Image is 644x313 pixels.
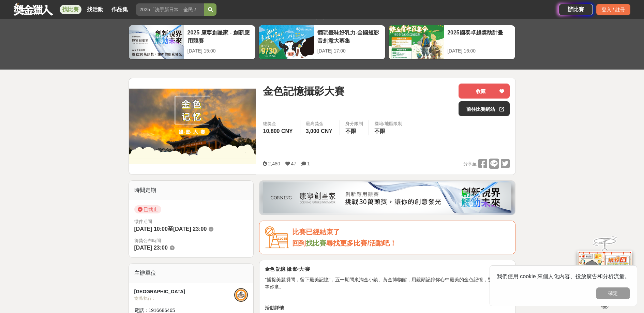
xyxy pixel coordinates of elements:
[168,226,173,232] span: 至
[374,120,402,127] div: 國籍/地區限制
[265,276,510,290] p: “捕捉美麗瞬間，留下最美記憶”，五一期間來淘金小鎮、黃金博物館，用鏡頭記錄你心中最美的金色記憶，豐厚獎金等你拿。
[447,29,512,44] div: 2025國泰卓越獎助計畫
[388,25,515,60] a: 2025國泰卓越獎助計畫[DATE] 16:00
[188,47,252,55] div: [DATE] 15:00
[459,101,510,116] a: 前往比賽網站
[188,29,252,44] div: 2025 康寧創星家 - 創新應用競賽
[268,161,280,166] span: 2,480
[263,182,511,213] img: be6ed63e-7b41-4cb8-917a-a53bd949b1b4.png
[292,226,510,238] div: 比賽已經結束了
[447,47,512,55] div: [DATE] 16:00
[463,159,477,169] span: 分享至
[134,295,235,301] div: 協辦/執行：
[173,226,207,232] span: [DATE] 23:00
[307,161,310,166] span: 1
[134,205,161,213] span: 已截止
[596,287,630,299] button: 確定
[578,247,632,293] img: d2146d9a-e6f6-4337-9592-8cefde37ba6b.png
[129,264,254,283] div: 主辦單位
[265,226,289,249] img: Icon
[263,84,345,99] span: 金色記憶攝影大賽
[559,4,593,15] a: 辦比賽
[292,239,306,247] span: 回到
[60,5,81,14] a: 找比賽
[134,237,248,244] span: 得獎公布時間
[265,305,284,311] strong: 活動詳情
[596,4,630,15] div: 登入 / 註冊
[129,78,256,174] img: Cover Image
[134,245,168,251] span: [DATE] 23:00
[258,25,386,60] a: 翻玩臺味好乳力-全國短影音創意大募集[DATE] 17:00
[326,239,396,247] span: 尋找更多比賽/活動吧！
[263,128,293,134] span: 10,800 CNY
[497,273,630,279] span: 我們使用 cookie 來個人化內容、投放廣告和分析流量。
[263,120,294,127] span: 總獎金
[134,219,152,224] span: 徵件期間
[317,47,382,55] div: [DATE] 17:00
[129,25,256,60] a: 2025 康寧創星家 - 創新應用競賽[DATE] 15:00
[306,239,326,247] a: 找比賽
[129,181,254,200] div: 時間走期
[84,5,106,14] a: 找活動
[345,120,363,127] div: 身分限制
[134,288,235,295] div: [GEOGRAPHIC_DATA]
[265,266,310,272] strong: 金色 記憶 攝·影·大·賽
[306,120,334,127] span: 最高獎金
[317,29,382,44] div: 翻玩臺味好乳力-全國短影音創意大募集
[109,5,131,14] a: 作品集
[291,161,297,166] span: 47
[345,128,356,134] span: 不限
[459,84,510,99] button: 收藏
[136,3,204,16] input: 2025「洗手新日常：全民 ALL IN」洗手歌全台徵選
[374,128,385,134] span: 不限
[134,226,168,232] span: [DATE] 10:00
[306,128,332,134] span: 3,000 CNY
